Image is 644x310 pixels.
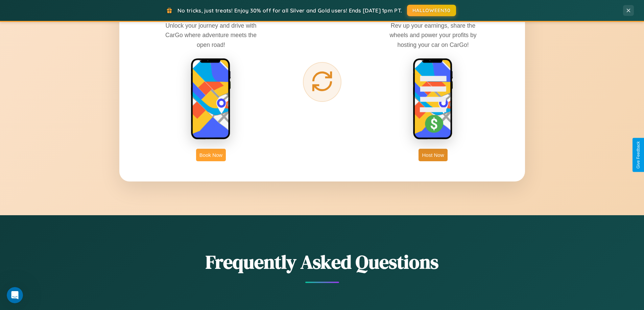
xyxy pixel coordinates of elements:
span: No tricks, just treats! Enjoy 30% off for all Silver and Gold users! Ends [DATE] 1pm PT. [177,7,402,14]
button: Book Now [196,149,226,161]
img: rent phone [191,58,231,140]
button: Host Now [419,149,447,161]
p: Rev up your earnings, share the wheels and power your profits by hosting your car on CarGo! [382,21,484,49]
button: HALLOWEEN30 [407,5,456,16]
p: Unlock your journey and drive with CarGo where adventure meets the open road! [160,21,262,49]
div: Give Feedback [636,141,641,169]
h2: Frequently Asked Questions [119,249,525,275]
img: host phone [413,58,453,140]
iframe: Intercom live chat [7,287,23,303]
